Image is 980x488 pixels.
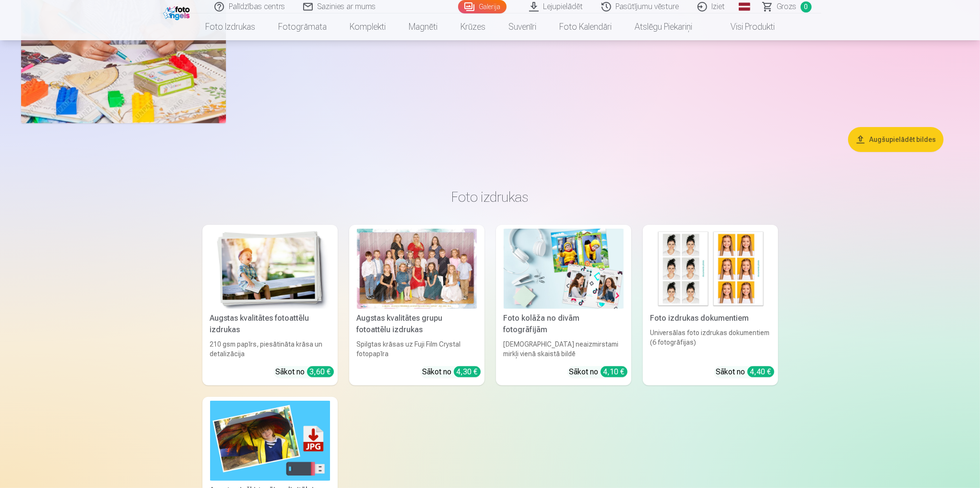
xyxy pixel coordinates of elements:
div: Universālas foto izdrukas dokumentiem (6 fotogrāfijas) [647,328,774,359]
img: Foto kolāža no divām fotogrāfijām [504,229,624,309]
a: Foto kalendāri [548,13,623,40]
a: Foto kolāža no divām fotogrāfijāmFoto kolāža no divām fotogrāfijām[DEMOGRAPHIC_DATA] neaizmirstam... [496,225,631,385]
div: Sākot no [716,366,774,378]
div: 210 gsm papīrs, piesātināta krāsa un detalizācija [206,339,334,359]
h3: Foto izdrukas [210,188,770,206]
div: Sākot no [276,366,334,378]
img: /fa1 [163,4,192,20]
a: Atslēgu piekariņi [623,13,704,40]
div: 4,30 € [454,366,481,377]
div: [DEMOGRAPHIC_DATA] neaizmirstami mirkļi vienā skaistā bildē [500,339,627,359]
a: Augstas kvalitātes grupu fotoattēlu izdrukasSpilgtas krāsas uz Fuji Film Crystal fotopapīraSākot ... [349,225,484,385]
div: Foto izdrukas dokumentiem [647,313,774,324]
img: Augstas kvalitātes fotoattēlu izdrukas [210,229,330,309]
a: Magnēti [397,13,449,40]
a: Visi produkti [704,13,786,40]
button: Augšupielādēt bildes [848,127,944,152]
div: 4,40 € [747,366,774,377]
div: Augstas kvalitātes grupu fotoattēlu izdrukas [353,313,481,336]
div: Spilgtas krāsas uz Fuji Film Crystal fotopapīra [353,339,481,359]
a: Krūzes [449,13,497,40]
a: Foto izdrukas dokumentiemFoto izdrukas dokumentiemUniversālas foto izdrukas dokumentiem (6 fotogr... [643,225,778,385]
a: Komplekti [338,13,397,40]
div: Sākot no [569,366,627,378]
span: 0 [801,1,812,12]
div: Sākot no [423,366,481,378]
a: Augstas kvalitātes fotoattēlu izdrukasAugstas kvalitātes fotoattēlu izdrukas210 gsm papīrs, piesā... [202,225,338,385]
div: Foto kolāža no divām fotogrāfijām [500,313,627,336]
a: Suvenīri [497,13,548,40]
span: Grozs [777,1,797,12]
img: Augstas izšķirtspējas digitālais fotoattēls JPG formātā [210,401,330,481]
img: Foto izdrukas dokumentiem [650,229,770,309]
div: 3,60 € [307,366,334,377]
div: 4,10 € [601,366,627,377]
div: Augstas kvalitātes fotoattēlu izdrukas [206,313,334,336]
a: Fotogrāmata [267,13,338,40]
a: Foto izdrukas [194,13,267,40]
